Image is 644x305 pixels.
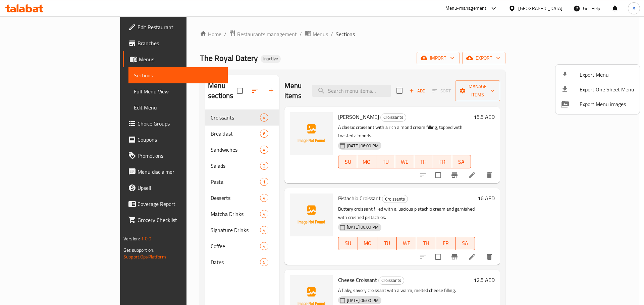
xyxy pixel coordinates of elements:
li: Export menu items [555,67,640,82]
span: Export One Sheet Menu [580,85,634,93]
span: Export Menu images [580,100,634,108]
li: Export Menu images [555,97,640,111]
span: Export Menu [580,71,634,79]
li: Export one sheet menu items [555,82,640,97]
